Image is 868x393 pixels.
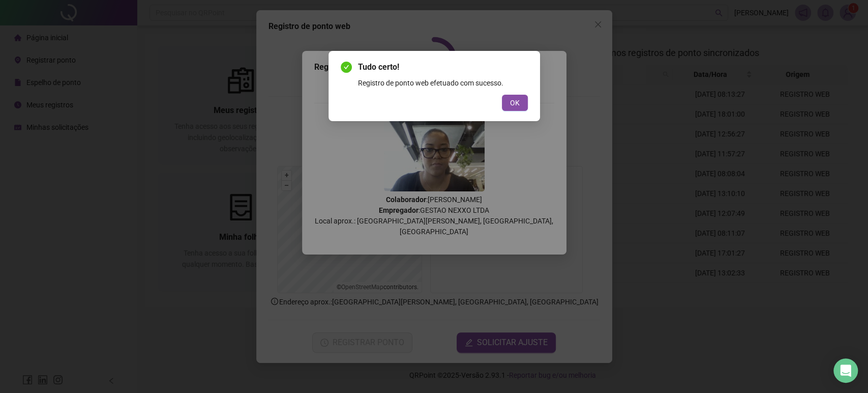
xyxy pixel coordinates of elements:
button: OK [502,95,528,111]
span: check-circle [341,62,352,73]
div: Open Intercom Messenger [833,358,858,383]
span: Tudo certo! [358,61,528,73]
div: Registro de ponto web efetuado com sucesso. [358,77,528,89]
span: OK [510,97,520,108]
